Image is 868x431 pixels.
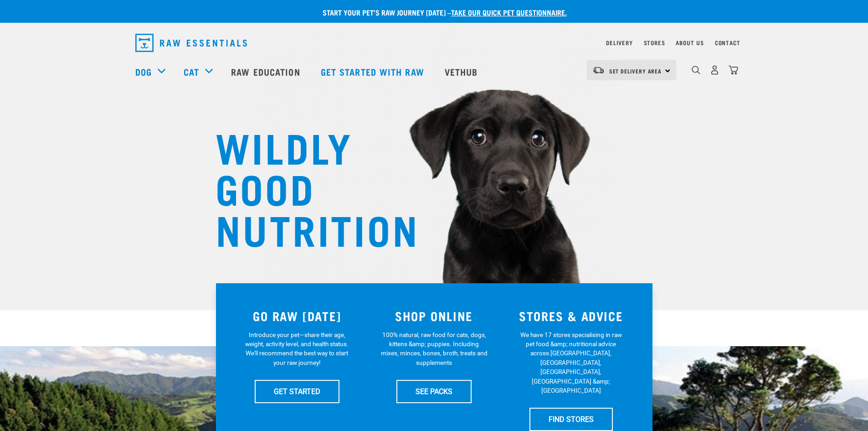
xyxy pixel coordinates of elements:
[380,330,488,368] p: 100% natural, raw food for cats, dogs, kittens &amp; puppies. Including mixes, minces, bones, bro...
[234,309,360,323] h3: GO RAW [DATE]
[710,65,719,75] img: user.png
[451,10,567,14] a: take our quick pet questionnaire.
[644,41,665,44] a: Stores
[609,69,662,73] span: Set Delivery Area
[692,66,700,74] img: home-icon-1@2x.png
[135,65,152,78] a: Dog
[592,66,605,74] img: van-moving.png
[255,380,339,403] a: GET STARTED
[243,330,350,368] p: Introduce your pet—share their age, weight, activity level, and health status. We'll recommend th...
[184,65,199,78] a: Cat
[529,408,613,431] a: FIND STORES
[729,65,738,75] img: home-icon@2x.png
[508,309,634,323] h3: STORES & ADVICE
[436,53,489,90] a: Vethub
[371,309,497,323] h3: SHOP ONLINE
[396,380,472,403] a: SEE PACKS
[222,53,311,90] a: Raw Education
[135,34,247,52] img: Raw Essentials Logo
[715,41,740,44] a: Contact
[606,41,632,44] a: Delivery
[128,30,740,56] nav: dropdown navigation
[676,41,704,44] a: About Us
[312,53,436,90] a: Get started with Raw
[216,125,398,249] h1: WILDLY GOOD NUTRITION
[518,330,625,395] p: We have 17 stores specialising in raw pet food &amp; nutritional advice across [GEOGRAPHIC_DATA],...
